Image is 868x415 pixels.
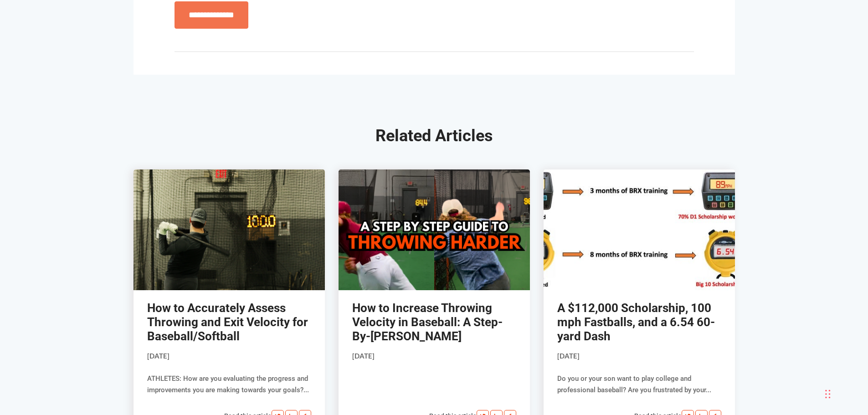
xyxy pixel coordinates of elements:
[557,350,721,362] p: [DATE]
[352,301,503,343] a: How to Increase Throwing Velocity in Baseball: A Step-By-[PERSON_NAME]
[557,301,715,343] a: A $112,000 Scholarship, 100 mph Fastballs, and a 6.54 60-yard Dash
[134,125,735,147] h2: Related Articles
[147,301,308,343] a: How to Accurately Assess Throwing and Exit Velocity for Baseball/Softball
[352,350,516,362] p: [DATE]
[825,380,831,408] div: Drag
[739,317,868,415] iframe: Chat Widget
[147,350,311,362] p: [DATE]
